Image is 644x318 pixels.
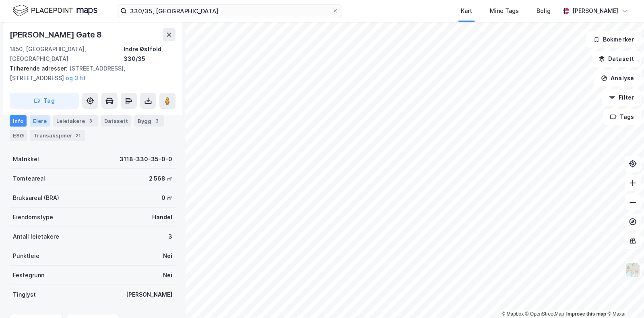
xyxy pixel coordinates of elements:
[152,212,172,222] div: Handel
[126,290,172,299] div: [PERSON_NAME]
[604,279,644,318] div: Kontrollprogram for chat
[168,232,172,241] div: 3
[461,6,472,16] div: Kart
[10,44,124,64] div: 1850, [GEOGRAPHIC_DATA], [GEOGRAPHIC_DATA]
[13,251,39,261] div: Punktleie
[603,109,641,125] button: Tags
[625,262,640,278] img: Z
[13,290,36,299] div: Tinglyst
[124,44,175,64] div: Indre Østfold, 330/35
[134,115,164,127] div: Bygg
[163,270,172,280] div: Nei
[502,311,524,317] a: Mapbox
[537,6,551,16] div: Bolig
[594,70,641,86] button: Analyse
[13,174,45,183] div: Tomteareal
[10,130,27,141] div: ESG
[53,115,98,127] div: Leietakere
[525,311,564,317] a: OpenStreetMap
[13,193,59,203] div: Bruksareal (BRA)
[10,115,27,127] div: Info
[572,6,618,16] div: [PERSON_NAME]
[586,31,641,48] button: Bokmerker
[602,89,641,106] button: Filter
[153,117,161,125] div: 3
[10,93,79,109] button: Tag
[87,117,95,125] div: 3
[30,115,50,127] div: Eiere
[149,174,172,183] div: 2 568 ㎡
[13,4,97,18] img: logo.f888ab2527a4732fd821a326f86c7f29.svg
[566,311,606,317] a: Improve this map
[592,51,641,67] button: Datasett
[13,212,53,222] div: Eiendomstype
[74,131,82,139] div: 21
[127,5,332,17] input: Søk på adresse, matrikkel, gårdeiere, leietakere eller personer
[490,6,519,16] div: Mine Tags
[13,270,44,280] div: Festegrunn
[101,115,131,127] div: Datasett
[10,64,169,83] div: [STREET_ADDRESS], [STREET_ADDRESS]
[120,154,172,164] div: 3118-330-35-0-0
[604,279,644,318] iframe: Chat Widget
[163,251,172,261] div: Nei
[10,65,69,72] span: Tilhørende adresser:
[13,232,59,241] div: Antall leietakere
[161,193,172,203] div: 0 ㎡
[10,28,103,41] div: [PERSON_NAME] Gate 8
[30,130,85,141] div: Transaksjoner
[13,154,39,164] div: Matrikkel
